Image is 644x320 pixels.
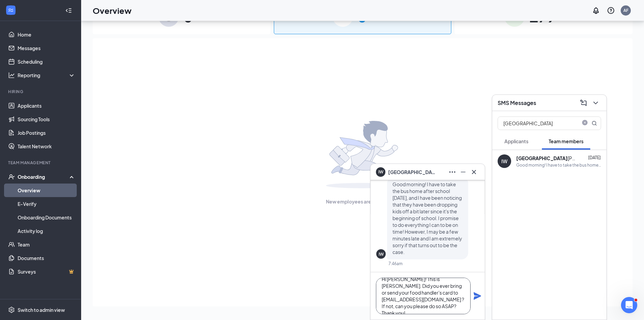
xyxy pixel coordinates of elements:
a: Documents [18,251,75,265]
button: Ellipses [447,167,458,177]
a: Overview [18,184,75,197]
div: IW [501,158,507,165]
div: Onboarding [18,173,70,180]
textarea: Hi [PERSON_NAME]! This is [PERSON_NAME]. Did you ever bring or send your food handler's card to [... [376,278,471,314]
span: Good morning! I have to take the bus home after school [DATE], and I have been noticing that they... [392,181,462,255]
a: Job Postings [18,126,75,140]
svg: UserCheck [8,173,15,180]
b: [GEOGRAPHIC_DATA] [516,155,568,161]
span: close-circle [581,120,589,127]
svg: QuestionInfo [607,6,615,15]
svg: WorkstreamLogo [7,7,14,14]
div: IW [379,251,384,257]
svg: Analysis [8,72,15,79]
span: [GEOGRAPHIC_DATA] [PERSON_NAME] [388,168,435,176]
div: Switch to admin view [18,306,65,313]
svg: ComposeMessage [579,99,588,107]
span: Team members [549,138,583,144]
a: E-Verify [18,197,75,211]
button: Minimize [458,167,469,177]
a: Messages [18,41,75,55]
svg: Cross [470,168,478,176]
button: ComposeMessage [578,98,589,108]
iframe: Intercom live chat [621,297,637,313]
a: Team [18,238,75,251]
svg: ChevronDown [592,99,600,107]
h1: Overview [93,5,132,16]
span: New employees are on their way [326,198,399,205]
button: ChevronDown [590,98,601,108]
svg: Settings [8,306,15,313]
div: [PERSON_NAME] [516,155,577,162]
div: Reporting [18,72,76,79]
span: [DATE] [588,155,601,160]
svg: Ellipses [448,168,456,176]
a: Home [18,28,75,41]
a: Onboarding Documents [18,211,75,224]
div: Team Management [8,160,74,166]
svg: Notifications [592,6,600,15]
button: Cross [469,167,479,177]
div: Good morning! I have to take the bus home after school [DATE], and I have been noticing that they... [516,162,601,168]
h3: SMS Messages [498,99,536,107]
a: Scheduling [18,55,75,68]
svg: Minimize [459,168,467,176]
a: Talent Network [18,140,75,153]
div: AF [623,7,628,13]
div: 7:46am [388,261,403,266]
a: SurveysCrown [18,265,75,278]
a: Applicants [18,99,75,112]
div: Hiring [8,89,74,94]
svg: MagnifyingGlass [592,121,597,126]
svg: Plane [473,292,481,300]
svg: Collapse [65,7,72,14]
span: close-circle [581,120,589,125]
a: Sourcing Tools [18,112,75,126]
a: Activity log [18,224,75,238]
input: Search team member [498,117,578,130]
span: Applicants [504,138,528,144]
